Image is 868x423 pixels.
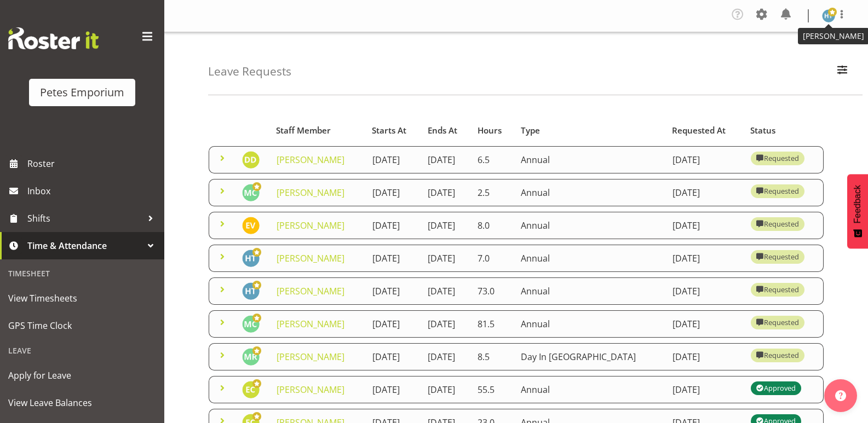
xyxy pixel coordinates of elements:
[276,124,359,137] div: Staff Member
[471,310,514,338] td: 81.5
[3,262,162,285] div: Timesheet
[853,185,863,223] span: Feedback
[242,184,260,201] img: melissa-cowen2635.jpg
[514,277,666,305] td: Annual
[471,245,514,272] td: 7.0
[242,217,260,234] img: eva-vailini10223.jpg
[40,84,124,101] div: Petes Emporium
[366,245,421,272] td: [DATE]
[421,146,471,173] td: [DATE]
[366,376,421,403] td: [DATE]
[242,381,260,398] img: emma-croft7499.jpg
[3,339,162,362] div: Leave
[8,27,99,49] img: Rosterit website logo
[277,154,344,166] a: [PERSON_NAME]
[242,151,260,169] img: danielle-donselaar8920.jpg
[847,174,868,248] button: Feedback - Show survey
[242,250,260,267] img: helena-tomlin701.jpg
[835,390,846,401] img: help-xxl-2.png
[666,277,744,305] td: [DATE]
[514,343,666,370] td: Day In [GEOGRAPHIC_DATA]
[242,282,260,300] img: helena-tomlin701.jpg
[421,376,471,403] td: [DATE]
[27,210,142,227] span: Shifts
[831,60,854,84] button: Filter Employees
[27,155,159,172] span: Roster
[471,376,514,403] td: 55.5
[666,212,744,239] td: [DATE]
[756,349,799,362] div: Requested
[756,152,799,165] div: Requested
[750,124,817,137] div: Status
[27,237,142,254] span: Time & Attendance
[277,351,344,363] a: [PERSON_NAME]
[471,212,514,239] td: 8.0
[8,290,156,306] span: View Timesheets
[672,124,738,137] div: Requested At
[421,310,471,338] td: [DATE]
[3,362,162,389] a: Apply for Leave
[514,310,666,338] td: Annual
[27,183,159,199] span: Inbox
[822,9,835,22] img: helena-tomlin701.jpg
[514,146,666,173] td: Annual
[3,285,162,312] a: View Timesheets
[514,245,666,272] td: Annual
[666,376,744,403] td: [DATE]
[277,252,344,264] a: [PERSON_NAME]
[666,343,744,370] td: [DATE]
[366,343,421,370] td: [DATE]
[8,395,156,411] span: View Leave Balances
[421,343,471,370] td: [DATE]
[756,283,799,296] div: Requested
[277,219,344,231] a: [PERSON_NAME]
[666,245,744,272] td: [DATE]
[756,184,799,198] div: Requested
[421,179,471,206] td: [DATE]
[471,343,514,370] td: 8.5
[471,179,514,206] td: 2.5
[8,367,156,384] span: Apply for Leave
[471,146,514,173] td: 6.5
[366,277,421,305] td: [DATE]
[428,124,465,137] div: Ends At
[366,146,421,173] td: [DATE]
[756,381,796,395] div: Approved
[666,146,744,173] td: [DATE]
[3,312,162,339] a: GPS Time Clock
[514,179,666,206] td: Annual
[372,124,415,137] div: Starts At
[277,285,344,297] a: [PERSON_NAME]
[277,318,344,330] a: [PERSON_NAME]
[8,317,156,334] span: GPS Time Clock
[208,65,291,78] h4: Leave Requests
[756,316,799,329] div: Requested
[514,376,666,403] td: Annual
[421,212,471,239] td: [DATE]
[478,124,508,137] div: Hours
[514,212,666,239] td: Annual
[366,179,421,206] td: [DATE]
[242,348,260,366] img: melanie-richardson713.jpg
[521,124,660,137] div: Type
[666,179,744,206] td: [DATE]
[3,389,162,416] a: View Leave Balances
[277,187,344,199] a: [PERSON_NAME]
[756,217,799,230] div: Requested
[366,310,421,338] td: [DATE]
[421,245,471,272] td: [DATE]
[242,315,260,333] img: melissa-cowen2635.jpg
[471,277,514,305] td: 73.0
[277,384,344,396] a: [PERSON_NAME]
[366,212,421,239] td: [DATE]
[666,310,744,338] td: [DATE]
[421,277,471,305] td: [DATE]
[756,250,799,263] div: Requested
